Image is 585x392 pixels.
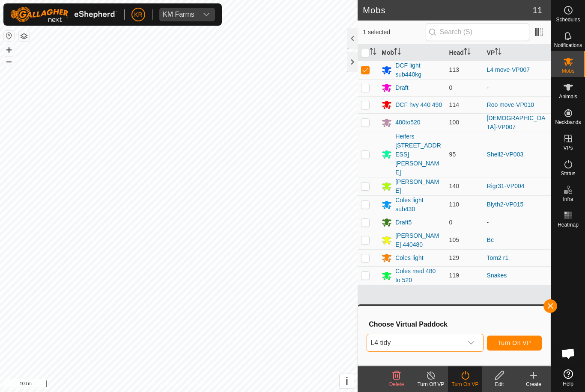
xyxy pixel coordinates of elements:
[449,101,459,108] span: 114
[558,222,579,227] span: Heatmap
[369,320,542,328] h3: Choose Virtual Paddock
[551,366,585,390] a: Help
[4,45,14,55] button: +
[163,11,194,18] div: KM Farms
[10,7,117,22] img: Gallagher Logo
[370,49,376,56] p-sorticon: Activate to sort
[363,5,533,15] h2: Mobs
[395,83,408,92] div: Draft
[449,236,459,243] span: 105
[554,43,582,48] span: Notifications
[345,375,348,387] span: i
[19,31,29,41] button: Map Layers
[484,44,551,61] th: VP
[378,44,445,61] th: Mob
[464,49,471,56] p-sorticon: Activate to sort
[395,100,442,109] div: DCF hvy 440 490
[463,334,480,351] div: dropdown trigger
[563,197,573,202] span: Infra
[395,177,442,195] div: [PERSON_NAME]
[395,61,442,79] div: DCF light sub440kg
[394,49,401,56] p-sorticon: Activate to sort
[4,56,14,66] button: –
[145,381,177,389] a: Privacy Policy
[487,201,524,208] a: Blyth2-VP015
[563,145,573,150] span: VPs
[389,381,404,387] span: Delete
[487,66,530,73] a: L4 move-VP007
[340,374,354,388] button: i
[516,380,551,388] div: Create
[449,66,459,73] span: 113
[395,218,412,227] div: Draft5
[363,28,425,37] span: 1 selected
[426,23,529,41] input: Search (S)
[414,380,448,388] div: Turn Off VP
[198,8,215,21] div: dropdown trigger
[395,267,442,285] div: Coles med 480 to 520
[487,151,524,158] a: Shell2-VP003
[495,49,501,56] p-sorticon: Activate to sort
[449,151,456,158] span: 95
[498,339,531,346] span: Turn On VP
[559,94,577,99] span: Animals
[487,336,542,351] button: Turn On VP
[395,253,423,262] div: Coles light
[482,380,516,388] div: Edit
[449,84,453,91] span: 0
[449,254,459,261] span: 129
[367,334,462,351] span: L4 tidy
[487,254,509,261] a: Tom2 r1
[187,381,212,389] a: Contact Us
[487,183,525,189] a: Rigr31-VP004
[562,68,574,74] span: Mobs
[395,196,442,214] div: Coles light sub430
[484,214,551,231] td: -
[487,272,507,279] a: Snakes
[449,183,459,189] span: 140
[446,44,484,61] th: Head
[487,115,546,130] a: [DEMOGRAPHIC_DATA]-VP007
[449,272,459,279] span: 119
[395,118,420,127] div: 480to520
[134,10,142,19] span: KR
[563,381,573,386] span: Help
[395,231,442,249] div: [PERSON_NAME] 440480
[449,119,459,126] span: 100
[487,236,494,243] a: Bc
[561,171,575,176] span: Status
[555,341,581,366] div: Open chat
[555,120,581,125] span: Neckbands
[448,380,482,388] div: Turn On VP
[449,201,459,208] span: 110
[395,132,442,177] div: Heifers [STREET_ADDRESS][PERSON_NAME]
[533,4,542,17] span: 11
[487,101,534,108] a: Roo move-VP010
[159,8,198,21] span: KM Farms
[556,17,580,22] span: Schedules
[449,219,453,226] span: 0
[4,31,14,41] button: Reset Map
[484,79,551,96] td: -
